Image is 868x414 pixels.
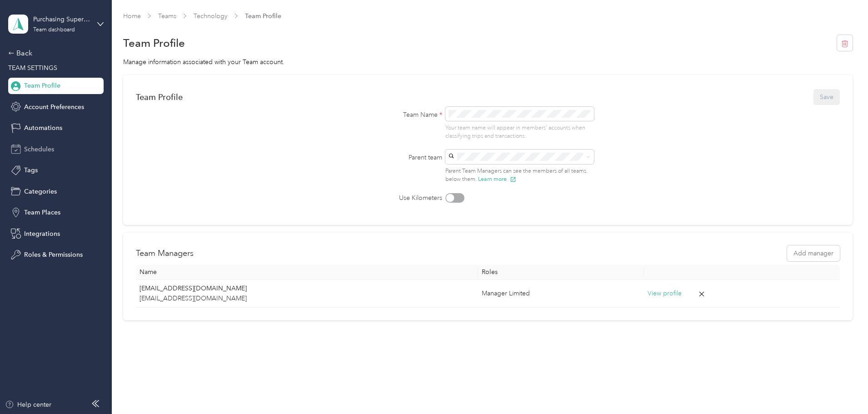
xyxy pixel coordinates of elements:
[478,264,644,280] th: Roles
[360,193,442,203] label: Use Kilometers
[24,250,83,259] span: Roles & Permissions
[24,229,60,239] span: Integrations
[648,289,682,299] button: View profile
[24,81,60,90] span: Team Profile
[123,38,185,48] h1: Team Profile
[8,48,99,59] div: Back
[360,110,442,120] label: Team Name
[33,27,75,33] div: Team dashboard
[24,165,38,175] span: Tags
[445,168,586,183] span: Parent Team Managers can see the members of all teams below them.
[245,11,281,21] span: Team Profile
[140,284,474,294] p: [EMAIL_ADDRESS][DOMAIN_NAME]
[136,264,478,280] th: Name
[158,12,176,20] a: Teams
[136,92,183,102] div: Team Profile
[787,245,840,261] button: Add manager
[140,294,474,304] p: [EMAIL_ADDRESS][DOMAIN_NAME]
[478,175,516,183] button: Learn more
[24,187,57,196] span: Categories
[136,247,194,259] h2: Team Managers
[24,102,84,112] span: Account Preferences
[817,363,868,414] iframe: Everlance-gr Chat Button Frame
[482,289,640,299] div: Manager Limited
[24,123,62,133] span: Automations
[123,57,853,67] div: Manage information associated with your Team account.
[8,64,57,72] span: TEAM SETTINGS
[123,12,141,20] a: Home
[194,12,228,20] a: Technology
[5,400,51,409] button: Help center
[33,15,90,24] div: Purchasing Supervisor
[24,208,60,217] span: Team Places
[24,145,54,154] span: Schedules
[360,153,442,162] label: Parent team
[445,124,594,140] p: Your team name will appear in members’ accounts when classifying trips and transactions.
